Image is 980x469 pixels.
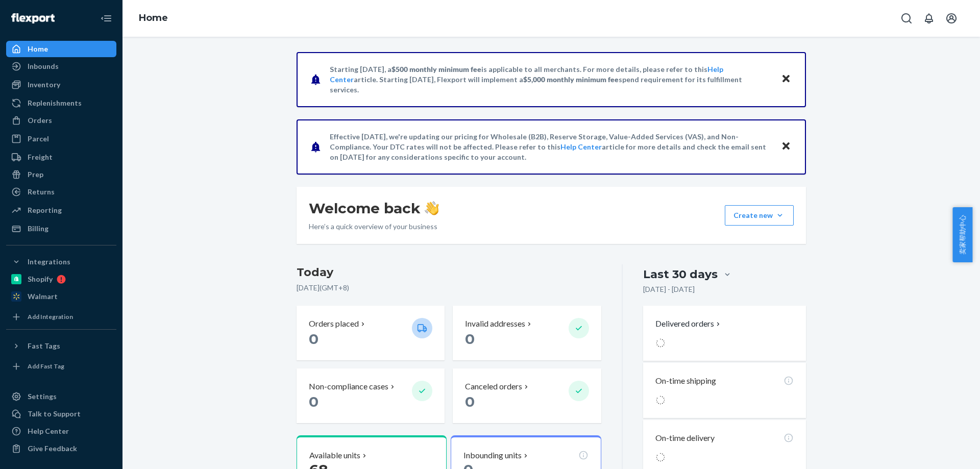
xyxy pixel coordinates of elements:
a: Settings [6,388,116,405]
a: Help Center [560,142,602,151]
a: Add Fast Tag [6,358,116,375]
div: Inbounds [28,61,59,71]
h1: Welcome back [309,199,439,217]
button: Create new [725,205,794,226]
div: Fast Tags [28,341,60,351]
a: Shopify [6,271,116,287]
a: Freight [6,149,116,165]
div: Add Integration [28,312,73,321]
a: Inbounds [6,58,116,75]
a: Home [139,12,168,23]
button: Open notifications [919,8,939,29]
p: Effective [DATE], we're updating our pricing for Wholesale (B2B), Reserve Storage, Value-Added Se... [330,132,771,162]
a: Prep [6,166,116,183]
a: Help Center [6,423,116,439]
span: 0 [465,393,475,410]
div: Orders [28,115,52,126]
a: Inventory [6,77,116,93]
button: 卖家帮助中心 [952,207,972,262]
h3: Today [297,264,601,281]
a: Parcel [6,131,116,147]
button: Delivered orders [655,318,722,330]
a: Talk to Support [6,406,116,422]
p: Here’s a quick overview of your business [309,221,439,232]
p: On-time shipping [655,375,716,387]
a: Orders [6,112,116,129]
img: Flexport logo [11,13,55,23]
a: Walmart [6,288,116,305]
p: Canceled orders [465,381,522,392]
div: Shopify [28,274,53,284]
p: Non-compliance cases [309,381,388,392]
button: Integrations [6,254,116,270]
a: Reporting [6,202,116,218]
button: Orders placed 0 [297,306,445,360]
a: Home [6,41,116,57]
div: Last 30 days [643,266,718,282]
img: hand-wave emoji [425,201,439,215]
button: Fast Tags [6,338,116,354]
span: 0 [465,330,475,348]
div: Talk to Support [28,409,81,419]
div: Give Feedback [28,443,77,454]
p: Inbounding units [463,450,522,461]
p: Available units [309,450,360,461]
div: Settings [28,391,57,402]
button: Close Navigation [96,8,116,29]
a: Add Integration [6,309,116,325]
div: Inventory [28,80,60,90]
button: Close [779,139,793,154]
ol: breadcrumbs [131,4,176,33]
span: 0 [309,330,318,348]
span: 0 [309,393,318,410]
a: Returns [6,184,116,200]
div: Walmart [28,291,58,302]
button: Open Search Box [896,8,917,29]
p: Invalid addresses [465,318,525,330]
div: Home [28,44,48,54]
button: Invalid addresses 0 [453,306,601,360]
div: Parcel [28,134,49,144]
p: Starting [DATE], a is applicable to all merchants. For more details, please refer to this article... [330,64,771,95]
p: [DATE] ( GMT+8 ) [297,283,601,293]
div: Help Center [28,426,69,436]
div: Reporting [28,205,62,215]
p: On-time delivery [655,432,715,444]
a: Replenishments [6,95,116,111]
button: Open account menu [941,8,962,29]
div: Replenishments [28,98,82,108]
div: Freight [28,152,53,162]
button: Non-compliance cases 0 [297,368,445,423]
span: $500 monthly minimum fee [391,65,481,73]
p: Orders placed [309,318,359,330]
button: Canceled orders 0 [453,368,601,423]
a: Billing [6,220,116,237]
button: Close [779,72,793,87]
button: Give Feedback [6,440,116,457]
div: Returns [28,187,55,197]
div: Add Fast Tag [28,362,64,371]
div: Integrations [28,257,70,267]
div: Billing [28,224,48,234]
span: $5,000 monthly minimum fee [523,75,619,84]
p: [DATE] - [DATE] [643,284,695,294]
div: Prep [28,169,43,180]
